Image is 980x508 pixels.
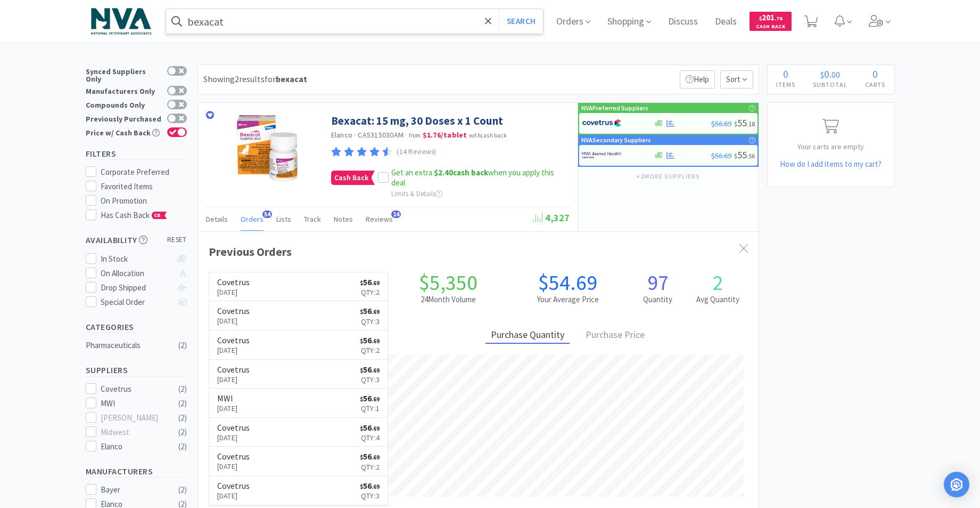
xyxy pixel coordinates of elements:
h4: Subtotal [804,79,857,90]
a: Covetrus[DATE]$56.69Qty:3 [209,301,388,330]
div: [PERSON_NAME] [101,412,167,424]
h6: Covetrus [217,481,250,490]
h6: Covetrus [217,278,250,286]
div: Pharmaceuticals [86,339,172,352]
span: Sort [720,70,753,88]
p: [DATE] [217,286,250,298]
div: Showing 2 results [203,72,307,86]
h4: Items [768,79,804,90]
span: 56 [360,480,380,491]
p: NVA Preferred Suppliers [581,103,648,113]
span: . 18 [747,120,755,128]
span: reset [167,235,187,246]
p: (14 Reviews) [397,147,437,158]
div: . [804,69,857,79]
p: Your carts are empty [768,141,894,152]
span: . 69 [372,425,380,432]
a: Discuss [664,17,702,27]
p: [DATE] [217,315,250,327]
div: ( 2 ) [178,339,187,352]
div: Compounds Only [86,100,162,109]
span: · [354,130,356,140]
p: Qty: 3 [360,316,380,327]
span: $ [360,483,363,490]
span: Orders [241,214,263,224]
h5: Manufacturers [86,465,187,478]
img: 63c5bf86fc7e40bdb3a5250099754568_2.png [86,3,157,40]
h2: Your Average Price [508,293,628,306]
span: $ [820,69,824,80]
div: ( 2 ) [178,397,187,410]
div: Open Intercom Messenger [944,472,969,497]
p: [DATE] [217,374,250,385]
span: 0 [872,67,878,80]
span: $ [360,337,363,345]
div: ( 2 ) [178,412,187,424]
a: Covetrus[DATE]$56.69Qty:3 [209,360,388,389]
span: $ [360,454,363,461]
span: . 69 [372,367,380,374]
h6: Covetrus [217,423,250,432]
span: $ [360,308,363,316]
span: Get an extra when you apply this deal [391,167,554,188]
a: Deals [711,17,741,27]
div: Elanco [101,440,167,453]
span: 201 [759,12,783,22]
h6: MWI [217,394,238,402]
span: 55 [734,149,755,161]
span: 56 [360,364,380,375]
div: Bayer [101,483,167,496]
p: Qty: 1 [360,402,380,414]
span: 4,327 [533,212,570,224]
a: Covetrus[DATE]$56.69Qty:2 [209,330,388,360]
p: Qty: 2 [360,461,380,473]
div: ( 2 ) [178,383,187,396]
p: Qty: 4 [360,432,380,444]
span: $ [360,396,363,403]
h1: 2 [688,272,748,293]
p: [DATE] [217,490,250,502]
div: In Stock [101,253,171,265]
div: Corporate Preferred [101,166,187,179]
span: Track [304,214,321,224]
span: . 76 [775,15,783,22]
span: 56 [360,305,380,316]
p: Qty: 3 [360,490,380,502]
span: 55 [734,117,755,129]
div: Synced Suppliers Only [86,66,162,83]
a: MWI[DATE]$56.69Qty:1 [209,389,388,418]
span: CB [152,212,163,219]
button: Search [499,9,543,34]
p: [DATE] [217,402,238,414]
p: [DATE] [217,344,250,356]
p: [DATE] [217,432,250,444]
div: Previous Orders [209,243,748,261]
span: from [409,132,421,139]
p: [DATE] [217,461,250,472]
span: 56 [360,451,380,462]
span: 56 [360,277,380,287]
p: Qty: 2 [360,286,380,298]
h1: $5,350 [388,272,508,293]
h5: Availability [86,234,187,246]
div: Special Order [101,296,171,309]
span: with cash back [469,132,507,139]
div: Previously Purchased [86,114,162,123]
a: $201.76Cash Back [750,7,792,36]
span: for [265,74,307,84]
span: $ [360,279,363,287]
span: $ [360,425,363,432]
div: Midwest [101,426,167,439]
span: $56.69 [711,151,731,160]
a: Covetrus[DATE]$56.69Qty:2 [209,447,388,476]
span: . 69 [372,396,380,403]
span: Reviews [366,214,393,224]
span: 56 [360,335,380,345]
h5: Filters [86,148,187,160]
span: . 56 [747,152,755,160]
a: Covetrus[DATE]$56.69Qty:2 [209,272,388,302]
h4: Carts [857,79,894,90]
span: Lists [276,214,291,224]
div: On Allocation [101,267,171,280]
span: 56 [360,393,380,404]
